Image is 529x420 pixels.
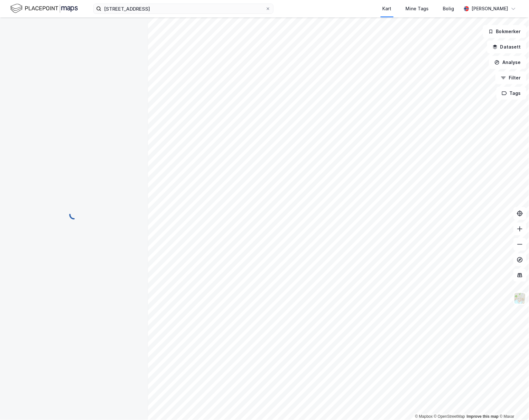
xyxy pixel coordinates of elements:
[10,3,78,14] img: logo.f888ab2527a4732fd821a326f86c7f29.svg
[497,389,529,420] div: Kontrollprogram for chat
[487,41,526,53] button: Datasett
[443,5,454,13] div: Bolig
[383,5,392,13] div: Kart
[483,25,526,38] button: Bokmerker
[467,415,499,419] a: Improve this map
[514,292,526,305] img: Z
[434,415,465,419] a: OpenStreetMap
[497,87,526,100] button: Tags
[415,415,433,419] a: Mapbox
[497,389,529,420] iframe: Chat Widget
[69,210,79,220] img: spinner.a6d8c91a73a9ac5275cf975e30b51cfb.svg
[101,4,265,14] input: Søk på adresse, matrikkel, gårdeiere, leietakere eller personer
[406,5,429,13] div: Mine Tags
[496,71,526,84] button: Filter
[489,56,526,69] button: Analyse
[472,5,508,13] div: [PERSON_NAME]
